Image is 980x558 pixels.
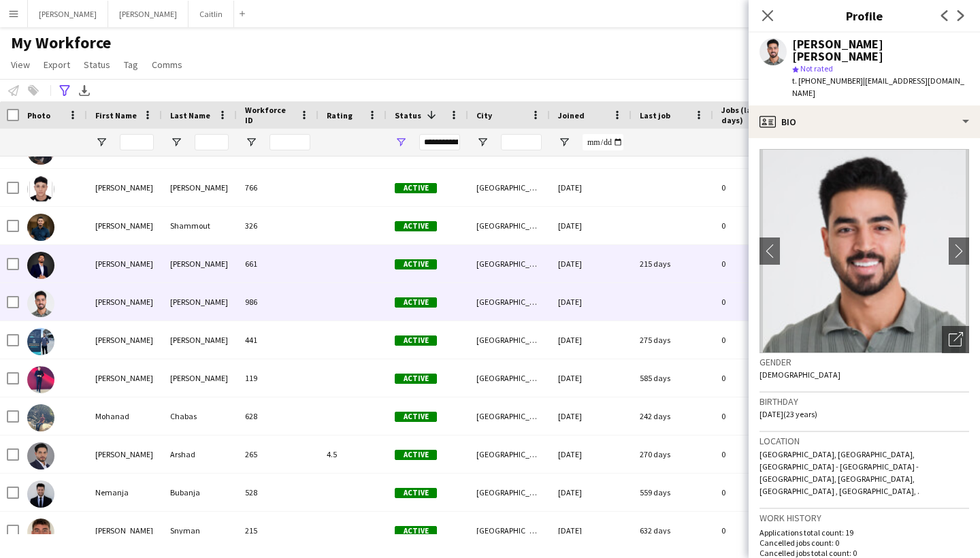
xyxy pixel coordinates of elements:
[558,110,585,120] span: Joined
[713,207,802,244] div: 0
[468,474,550,511] div: [GEOGRAPHIC_DATA]
[195,134,229,150] input: Last Name Filter Input
[162,245,237,282] div: [PERSON_NAME]
[152,59,182,71] span: Comms
[632,245,713,282] div: 215 days
[759,435,969,447] h3: Location
[27,110,50,120] span: Photo
[800,63,833,73] span: Not rated
[189,1,234,27] button: Caitlin
[792,38,969,63] div: [PERSON_NAME] [PERSON_NAME]
[162,474,237,511] div: Bubanja
[27,404,54,431] img: Mohanad Chabas
[120,134,154,150] input: First Name Filter Input
[87,321,162,359] div: [PERSON_NAME]
[468,207,550,244] div: [GEOGRAPHIC_DATA]
[78,56,116,73] a: Status
[550,474,632,511] div: [DATE]
[27,176,54,203] img: Mohamad Saleh
[44,59,70,71] span: Export
[56,82,73,99] app-action-btn: Advanced filters
[749,105,980,138] div: Bio
[713,283,802,321] div: 0
[162,283,237,321] div: [PERSON_NAME]
[395,488,437,498] span: Active
[87,397,162,435] div: Mohanad
[5,56,35,73] a: View
[476,136,489,148] button: Open Filter Menu
[162,436,237,473] div: Arshad
[27,252,54,279] img: Mohamed Salah Eddine
[713,321,802,359] div: 0
[27,290,54,317] img: Mohammad Abu Othman
[632,359,713,397] div: 585 days
[269,134,310,150] input: Workforce ID Filter Input
[95,110,137,120] span: First Name
[237,245,318,282] div: 661
[87,283,162,321] div: [PERSON_NAME]
[395,183,437,193] span: Active
[550,359,632,397] div: [DATE]
[759,149,969,353] img: Crew avatar or photo
[170,110,210,120] span: Last Name
[476,110,492,120] span: City
[395,259,437,269] span: Active
[759,538,969,548] p: Cancelled jobs count: 0
[550,321,632,359] div: [DATE]
[108,1,189,27] button: [PERSON_NAME]
[550,397,632,435] div: [DATE]
[118,56,144,73] a: Tag
[759,449,919,497] span: [GEOGRAPHIC_DATA], [GEOGRAPHIC_DATA],[GEOGRAPHIC_DATA] - [GEOGRAPHIC_DATA] - [GEOGRAPHIC_DATA], [...
[11,59,30,71] span: View
[87,245,162,282] div: [PERSON_NAME]
[124,59,138,71] span: Tag
[162,512,237,549] div: Snyman
[395,374,437,384] span: Active
[558,136,570,148] button: Open Filter Menu
[713,512,802,549] div: 0
[550,245,632,282] div: [DATE]
[713,359,802,397] div: 0
[632,512,713,549] div: 632 days
[237,283,318,321] div: 986
[162,321,237,359] div: [PERSON_NAME]
[245,136,257,148] button: Open Filter Menu
[759,527,969,538] p: Applications total count: 19
[942,326,969,353] div: Open photos pop-in
[27,366,54,393] img: MOHAMMAD J Jamal mahafdhah
[395,297,437,308] span: Active
[245,105,294,125] span: Workforce ID
[318,436,387,473] div: 4.5
[792,76,863,86] span: t. [PHONE_NUMBER]
[395,110,421,120] span: Status
[327,110,353,120] span: Rating
[27,214,54,241] img: Mohamad Shammout
[87,474,162,511] div: Nemanja
[550,207,632,244] div: [DATE]
[632,397,713,435] div: 242 days
[713,474,802,511] div: 0
[27,519,54,546] img: Nicholas Snyman
[237,169,318,206] div: 766
[501,134,542,150] input: City Filter Input
[759,548,969,558] p: Cancelled jobs total count: 0
[237,359,318,397] div: 119
[162,207,237,244] div: Shammout
[95,136,108,148] button: Open Filter Menu
[146,56,188,73] a: Comms
[27,480,54,508] img: Nemanja Bubanja
[84,59,110,71] span: Status
[170,136,182,148] button: Open Filter Menu
[713,169,802,206] div: 0
[87,359,162,397] div: [PERSON_NAME]
[11,33,111,53] span: My Workforce
[162,359,237,397] div: [PERSON_NAME]
[583,134,623,150] input: Joined Filter Input
[759,512,969,524] h3: Work history
[38,56,76,73] a: Export
[76,82,93,99] app-action-btn: Export XLSX
[468,169,550,206] div: [GEOGRAPHIC_DATA]
[792,76,964,98] span: | [EMAIL_ADDRESS][DOMAIN_NAME]
[468,512,550,549] div: [GEOGRAPHIC_DATA]
[395,450,437,460] span: Active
